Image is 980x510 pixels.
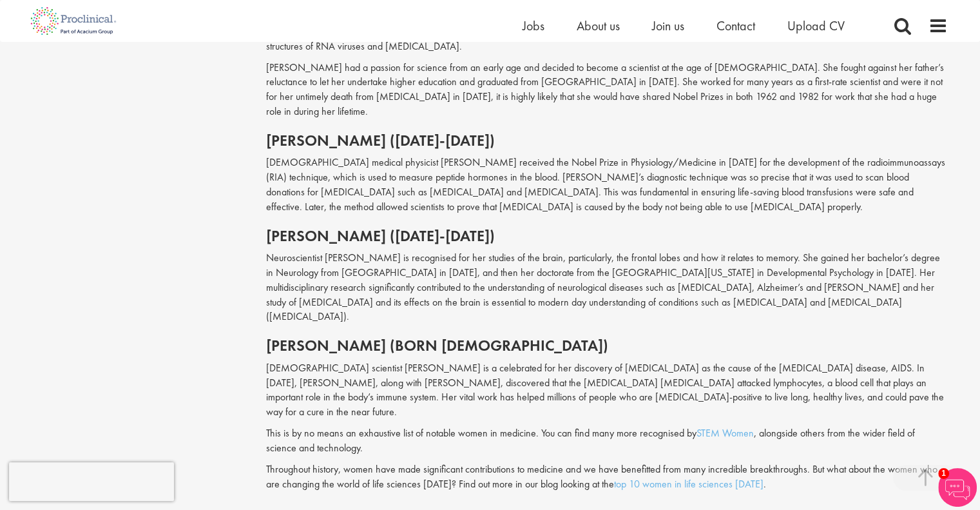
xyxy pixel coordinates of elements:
[266,251,948,324] p: Neuroscientist [PERSON_NAME] is recognised for her studies of the brain, particularly, the fronta...
[266,61,948,119] p: [PERSON_NAME] had a passion for science from an early age and decided to become a scientist at th...
[266,25,944,53] span: [PERSON_NAME] also led pioneering work on the molecular structures of RNA viruses and [MEDICAL_DA...
[266,228,948,244] h2: [PERSON_NAME] ([DATE]-[DATE])
[266,426,948,456] p: This is by no means an exhaustive list of notable women in medicine. You can find many more recog...
[614,477,764,491] a: top 10 women in life sciences [DATE]
[938,468,977,507] img: Chatbot
[266,462,948,492] p: Throughout history, women have made significant contributions to medicine and we have benefitted ...
[577,17,620,34] a: About us
[266,361,948,420] p: [DEMOGRAPHIC_DATA] scientist [PERSON_NAME] is a celebrated for her discovery of [MEDICAL_DATA] as...
[266,337,948,354] h2: [PERSON_NAME] (born [DEMOGRAPHIC_DATA])
[9,462,174,501] iframe: reCAPTCHA
[716,17,755,34] a: Contact
[787,17,845,34] a: Upload CV
[523,17,544,34] a: Jobs
[697,426,754,440] a: STEM Women
[938,468,949,479] span: 1
[266,155,948,214] p: [DEMOGRAPHIC_DATA] medical physicist [PERSON_NAME] received the Nobel Prize in Physiology/Medicin...
[652,17,684,34] a: Join us
[266,132,948,149] h2: [PERSON_NAME] ([DATE]-[DATE])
